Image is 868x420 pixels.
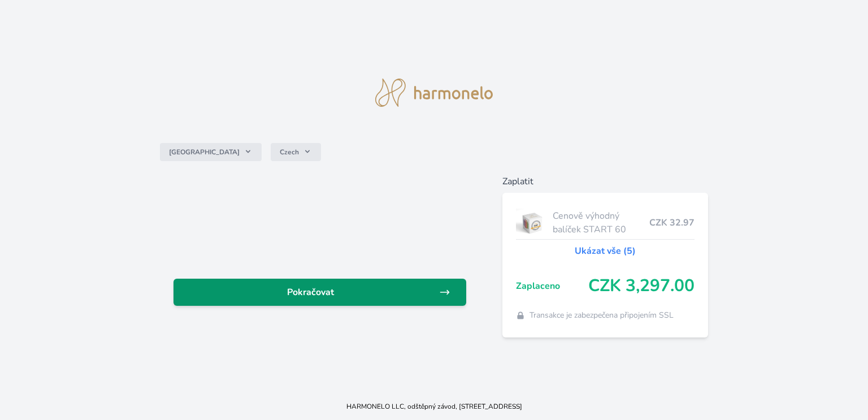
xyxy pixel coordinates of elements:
img: logo.svg [375,79,493,107]
span: Czech [280,148,299,157]
span: [GEOGRAPHIC_DATA] [169,148,240,157]
span: Cenově výhodný balíček START 60 [553,209,649,236]
h6: Zaplatit [502,175,708,188]
a: Ukázat vše (5) [575,244,636,258]
img: start.jpg [516,209,548,237]
span: CZK 32.97 [649,216,695,230]
span: Pokračovat [183,285,439,299]
button: [GEOGRAPHIC_DATA] [160,143,262,161]
span: Zaplaceno [516,279,588,293]
span: Transakce je zabezpečena připojením SSL [530,310,674,321]
span: CZK 3,297.00 [588,276,695,296]
a: Pokračovat [173,279,466,306]
button: Czech [271,143,321,161]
